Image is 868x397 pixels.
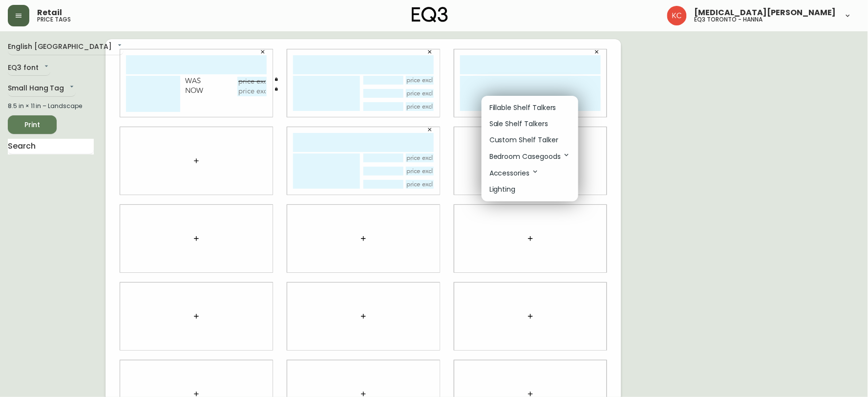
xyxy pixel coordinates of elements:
[489,135,558,145] p: Custom Shelf Talker
[489,151,571,162] p: Bedroom Casegoods
[489,168,539,178] p: Accessories
[489,103,556,113] p: Fillable Shelf Talkers
[489,184,516,195] p: Lighting
[489,119,548,129] p: Sale Shelf Talkers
